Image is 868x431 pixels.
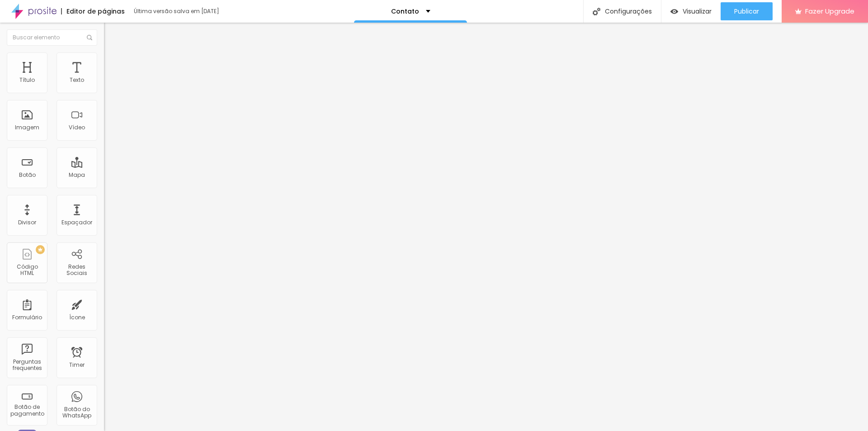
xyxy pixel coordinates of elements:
[805,7,854,15] span: Fazer Upgrade
[59,264,94,277] div: Redes Sociais
[134,9,238,14] div: Última versão salva em [DATE]
[7,29,97,46] input: Buscar elemento
[661,2,721,20] button: Visualizar
[61,8,125,14] div: Editor de páginas
[721,2,773,20] button: Publicar
[18,219,36,226] div: Divisor
[59,406,94,419] div: Botão do WhatsApp
[70,77,84,83] div: Texto
[15,124,39,131] div: Imagem
[593,8,600,15] img: Icone
[391,8,419,14] p: Contato
[12,314,42,321] div: Formulário
[9,404,45,417] div: Botão de pagamento
[734,8,759,15] span: Publicar
[683,8,712,15] span: Visualizar
[69,124,85,131] div: Vídeo
[61,219,92,226] div: Espaçador
[19,172,36,178] div: Botão
[69,362,85,368] div: Timer
[9,359,45,372] div: Perguntas frequentes
[670,8,678,15] img: view-1.svg
[87,35,92,40] img: Icone
[104,23,868,431] iframe: Editor
[69,172,85,178] div: Mapa
[9,264,45,277] div: Código HTML
[19,77,35,83] div: Título
[69,314,85,321] div: Ícone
